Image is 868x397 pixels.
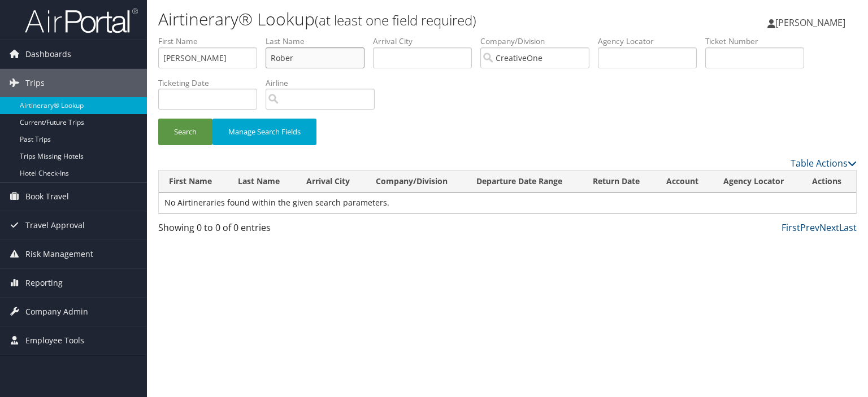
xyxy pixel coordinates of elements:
[713,171,801,193] th: Agency Locator: activate to sort column ascending
[25,326,84,355] span: Employee Tools
[25,182,69,211] span: Book Travel
[228,171,296,193] th: Last Name: activate to sort column ascending
[158,221,320,240] div: Showing 0 to 0 of 0 entries
[25,7,138,34] img: airportal-logo.png
[819,221,839,234] a: Next
[159,193,856,213] td: No Airtineraries found within the given search parameters.
[25,298,88,326] span: Company Admin
[25,211,85,239] span: Travel Approval
[296,171,366,193] th: Arrival City: activate to sort column ascending
[366,171,466,193] th: Company/Division
[158,36,266,47] label: First Name
[800,221,819,234] a: Prev
[158,77,266,89] label: Ticketing Date
[839,221,857,234] a: Last
[775,16,845,29] span: [PERSON_NAME]
[158,7,624,31] h1: Airtinerary® Lookup
[791,157,857,169] a: Table Actions
[802,171,856,193] th: Actions
[25,269,63,297] span: Reporting
[583,171,656,193] th: Return Date: activate to sort column ascending
[373,36,480,47] label: Arrival City
[158,119,212,145] button: Search
[25,240,93,268] span: Risk Management
[656,171,714,193] th: Account: activate to sort column ascending
[212,119,316,145] button: Manage Search Fields
[25,69,45,97] span: Trips
[315,11,476,29] small: (at least one field required)
[705,36,813,47] label: Ticket Number
[25,40,71,68] span: Dashboards
[266,77,383,89] label: Airline
[598,36,705,47] label: Agency Locator
[466,171,582,193] th: Departure Date Range: activate to sort column ascending
[266,36,373,47] label: Last Name
[480,36,598,47] label: Company/Division
[782,221,800,234] a: First
[159,171,228,193] th: First Name: activate to sort column ascending
[767,6,857,40] a: [PERSON_NAME]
